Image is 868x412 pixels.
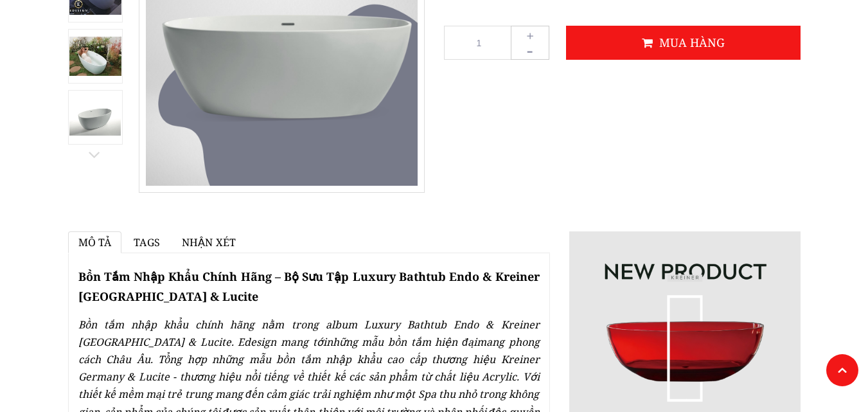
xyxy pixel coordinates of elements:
[511,41,549,60] button: -
[326,335,477,349] a: những mẫu bồn tắm hiện đại
[78,269,540,304] span: Bồn Tắm Nhập Khẩu Chính Hãng – Bộ Sưu Tập Luxury Bathtub Endo & Kreiner [GEOGRAPHIC_DATA] & Lucite
[69,37,121,76] img: Bồn Tắm Darwin Kreiner
[566,26,801,60] button: Mua hàng
[78,235,112,249] span: Mô tả
[134,235,160,249] span: Tags
[69,99,121,136] img: Bồn Tắm Darwin Kreiner
[826,354,858,386] a: Lên đầu trang
[182,235,236,249] span: Nhận xét
[511,26,549,44] button: +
